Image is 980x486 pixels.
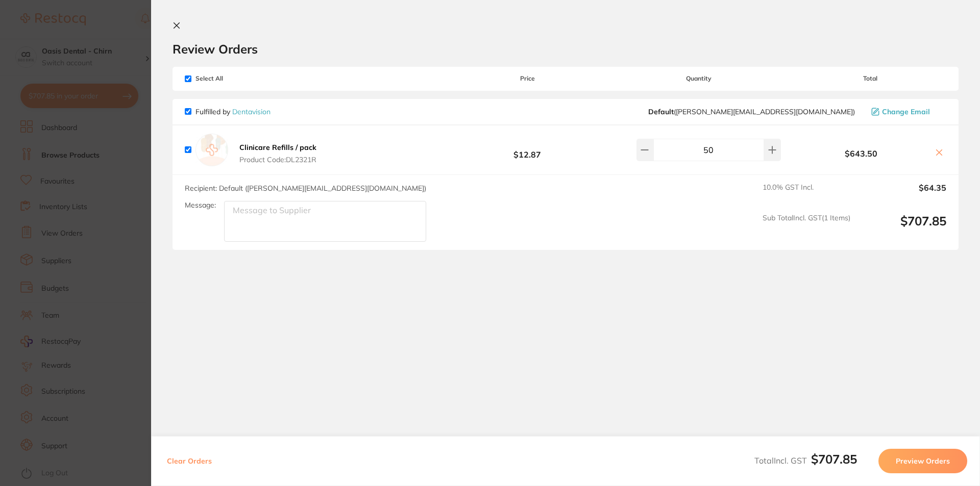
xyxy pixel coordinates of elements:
[648,108,855,116] span: stacey@dentavision.com.au
[239,143,316,152] b: Clinicare Refills / pack
[239,156,316,164] span: Product Code: DL2321R
[185,184,426,193] span: Recipient: Default ( [PERSON_NAME][EMAIL_ADDRESS][DOMAIN_NAME] )
[232,107,271,116] a: Dentavision
[763,183,850,206] span: 10.0 % GST Incl.
[859,214,946,242] output: $707.85
[878,449,967,473] button: Preview Orders
[195,108,271,116] p: Fulfilled by
[648,107,674,116] b: Default
[882,108,930,116] span: Change Email
[195,134,228,166] img: empty.jpg
[794,149,928,158] b: $643.50
[185,75,287,82] span: Select All
[811,451,857,467] b: $707.85
[868,107,946,116] button: Change Email
[173,41,959,57] h2: Review Orders
[451,140,603,159] b: $12.87
[763,214,850,242] span: Sub Total Incl. GST ( 1 Items)
[794,75,946,82] span: Total
[164,449,215,473] button: Clear Orders
[859,183,946,206] output: $64.35
[185,201,216,210] label: Message:
[236,143,320,164] button: Clinicare Refills / pack Product Code:DL2321R
[754,455,857,466] span: Total Incl. GST
[451,75,603,82] span: Price
[604,75,794,82] span: Quantity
